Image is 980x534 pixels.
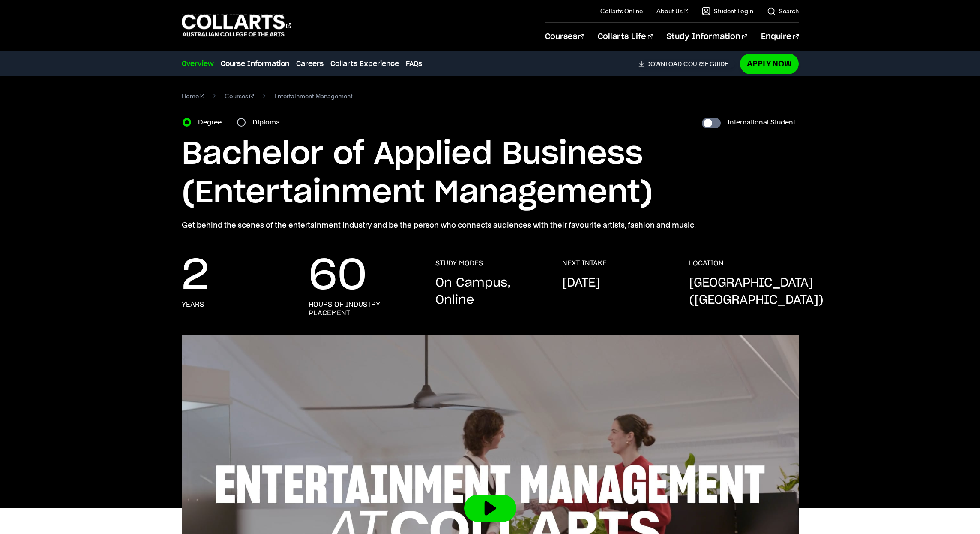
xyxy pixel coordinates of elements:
a: DownloadCourse Guide [638,60,735,68]
a: Collarts Experience [330,59,399,69]
h3: LOCATION [689,259,724,268]
div: Go to homepage [182,13,291,38]
a: Collarts Life [598,23,653,51]
label: Degree [198,116,227,128]
p: On Campus, Online [435,275,545,309]
a: Courses [225,90,254,102]
p: Get behind the scenes of the entertainment industry and be the person who connects audiences with... [182,219,799,231]
a: Student Login [702,7,753,15]
span: Entertainment Management [274,90,353,102]
h3: hours of industry placement [309,300,418,317]
a: About Us [656,7,688,15]
a: Collarts Online [600,7,643,15]
span: Download [646,60,682,68]
h3: STUDY MODES [435,259,483,268]
label: International Student [728,116,795,128]
a: Careers [296,59,324,69]
a: FAQs [406,59,422,69]
p: [GEOGRAPHIC_DATA] ([GEOGRAPHIC_DATA]) [689,275,824,309]
label: Diploma [252,116,285,128]
p: [DATE] [562,275,600,292]
h1: Bachelor of Applied Business (Entertainment Management) [182,135,799,212]
a: Home [182,90,204,102]
a: Courses [545,23,584,51]
a: Apply Now [740,54,799,74]
a: Course Information [221,59,289,69]
a: Study Information [667,23,747,51]
a: Enquire [761,23,798,51]
h3: years [182,300,204,309]
h3: NEXT INTAKE [562,259,607,268]
p: 60 [309,259,367,293]
a: Search [767,7,799,15]
p: 2 [182,259,209,293]
a: Overview [182,59,214,69]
